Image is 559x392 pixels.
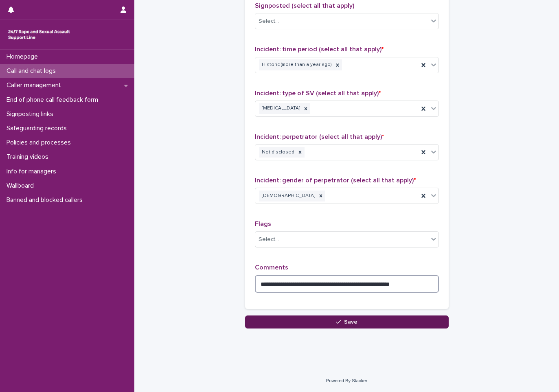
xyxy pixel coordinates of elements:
span: Signposted (select all that apply) [255,2,354,9]
img: rhQMoQhaT3yELyF149Cw [7,26,72,43]
p: Policies and processes [3,139,77,147]
p: Homepage [3,53,44,61]
p: Safeguarding records [3,125,73,132]
p: Training videos [3,153,55,161]
div: Select... [259,235,279,244]
span: Incident: gender of perpetrator (select all that apply) [255,177,416,184]
p: Wallboard [3,182,40,190]
span: Flags [255,221,271,227]
p: Banned and blocked callers [3,196,89,204]
span: Incident: time period (select all that apply) [255,46,384,53]
p: Call and chat logs [3,67,62,75]
button: Save [245,315,449,328]
span: Incident: type of SV (select all that apply) [255,90,381,96]
p: Caller management [3,81,68,89]
div: Historic (more than a year ago) [259,59,333,70]
p: Signposting links [3,110,60,118]
div: Select... [259,17,279,26]
div: [DEMOGRAPHIC_DATA] [259,191,316,201]
span: Comments [255,264,288,271]
div: Not disclosed [259,147,296,158]
a: Powered By Stacker [326,378,367,383]
span: Incident: perpetrator (select all that apply) [255,134,384,140]
span: Save [344,319,357,325]
div: [MEDICAL_DATA] [259,103,301,114]
p: End of phone call feedback form [3,96,105,104]
p: Info for managers [3,168,63,175]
